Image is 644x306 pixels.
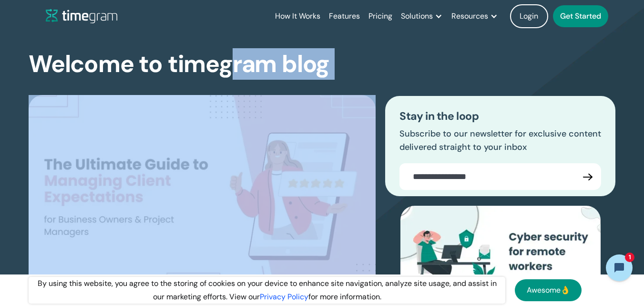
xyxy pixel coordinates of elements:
a: Privacy Policy [260,292,308,302]
form: Blogs Email Form [399,163,601,190]
h3: Stay in the loop [399,110,601,123]
div: Resources [451,10,488,23]
input: Submit [574,163,601,190]
a: Login [510,4,548,28]
div: By using this website, you agree to the storing of cookies on your device to enhance site navigat... [29,277,505,304]
a: Awesome👌 [515,279,582,301]
div: Solutions [401,10,433,23]
p: Subscribe to our newsletter for exclusive content delivered straight to your inbox [399,127,601,154]
a: Get Started [553,5,608,27]
h1: Welcome to timegram blog [29,52,329,77]
img: The Ultimate Guide to Managing Client Expectations for Business Owners & Project Managers [29,95,376,298]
